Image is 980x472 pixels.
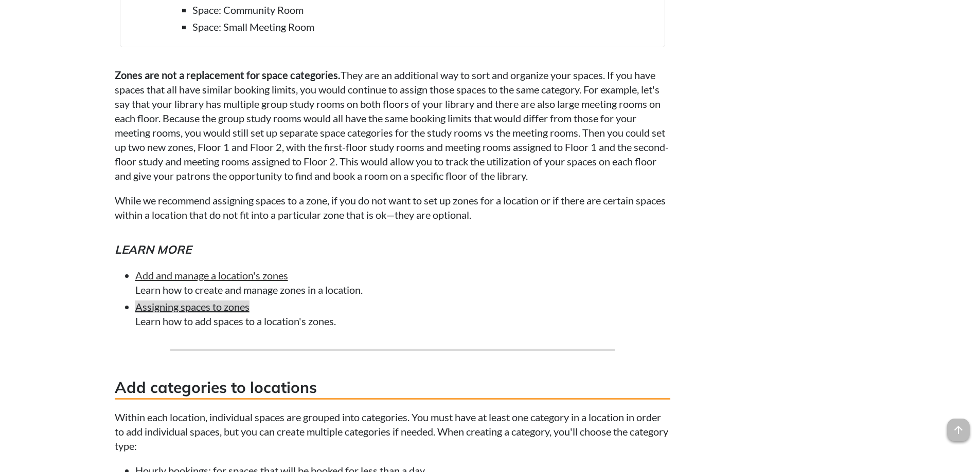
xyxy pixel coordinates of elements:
[115,69,341,81] strong: Zones are not a replacement for space categories.
[115,241,670,258] h5: Learn more
[192,20,654,34] li: Space: Small Meeting Room
[135,300,250,313] a: Assigning spaces to zones
[947,420,970,432] a: arrow_upward
[115,376,670,400] h3: Add categories to locations
[115,193,670,222] p: While we recommend assigning spaces to a zone, if you do not want to set up zones for a location ...
[135,269,288,281] a: Add and manage a location's zones
[115,68,670,183] p: They are an additional way to sort and organize your spaces. If you have spaces that all have sim...
[115,410,670,453] p: Within each location, individual spaces are grouped into categories. You must have at least one c...
[135,299,670,328] li: Learn how to add spaces to a location's zones.
[947,419,970,441] span: arrow_upward
[135,268,670,297] li: Learn how to create and manage zones in a location.
[192,3,654,17] li: Space: Community Room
